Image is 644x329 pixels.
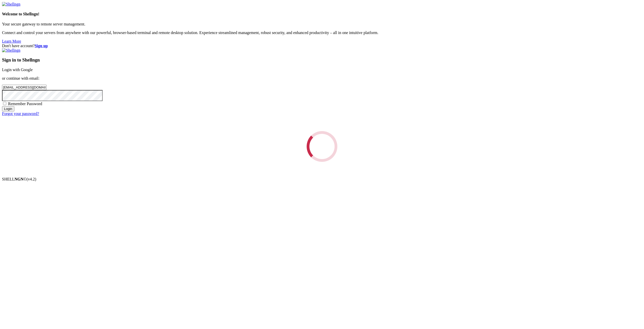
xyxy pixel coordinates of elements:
b: NGN [15,177,24,181]
a: Login with Google [2,68,33,72]
div: Loading... [303,127,341,165]
input: Email address [2,85,47,90]
img: Shellngn [2,2,20,7]
a: Forgot your password? [2,111,39,116]
span: SHELL © [2,177,36,181]
p: Connect and control your servers from anywhere with our powerful, browser-based terminal and remo... [2,31,642,35]
h3: Sign in to Shellngn [2,57,642,63]
p: or continue with email: [2,76,642,81]
h4: Welcome to Shellngn! [2,12,642,16]
input: Login [2,106,14,111]
p: Your secure gateway to remote server management. [2,22,642,26]
a: Sign up [35,44,48,48]
input: Remember Password [3,102,6,105]
span: Remember Password [8,102,42,106]
span: 4.2.0 [27,177,36,181]
a: Learn More [2,39,21,43]
div: Don't have account? [2,44,642,48]
img: Shellngn [2,48,20,53]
